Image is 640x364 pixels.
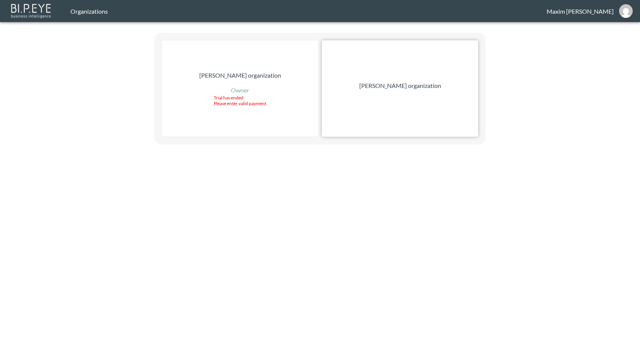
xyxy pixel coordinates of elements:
[614,2,638,20] button: maxim@swap-commerce.com
[619,4,633,18] img: 30a33ad65f4c053feca3095312d7ba47
[70,8,547,15] div: Organizations
[547,8,614,15] div: Maxim [PERSON_NAME]
[359,81,441,90] p: [PERSON_NAME] organization
[231,86,249,95] p: Owner
[10,2,53,19] img: bipeye-logo
[214,95,266,106] div: Trial has ended Please enter valid payment
[199,71,281,80] p: [PERSON_NAME] organization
